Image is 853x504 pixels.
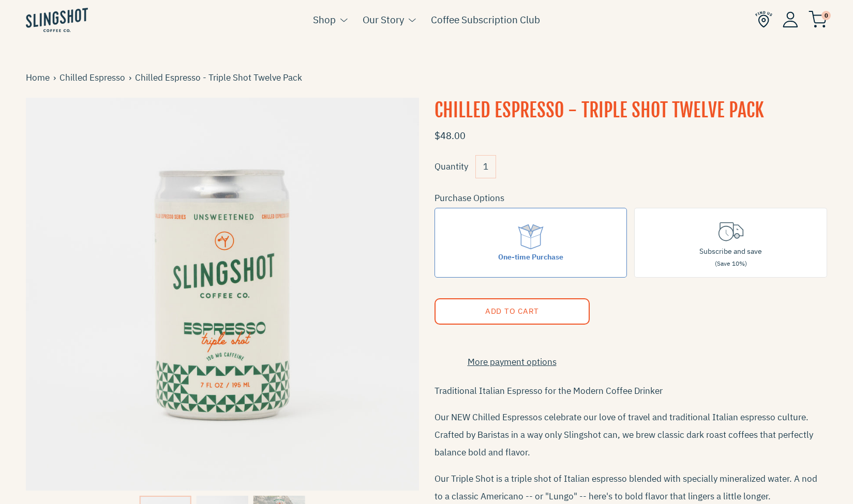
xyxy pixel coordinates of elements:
[59,71,129,85] a: Chilled Espresso
[313,12,336,27] a: Shop
[435,98,828,124] h1: Chilled Espresso - Triple Shot Twelve Pack
[821,11,831,20] span: 0
[485,306,538,316] span: Add to Cart
[783,11,798,27] img: Account
[435,161,468,172] label: Quantity
[53,71,59,85] span: ›
[135,71,306,85] span: Chilled Espresso - Triple Shot Twelve Pack
[435,298,590,325] button: Add to Cart
[129,71,135,85] span: ›
[435,382,828,400] p: Traditional Italian Espresso for the Modern Coffee Drinker
[435,408,828,461] p: Our NEW Chilled Espressos celebrate our love of travel and traditional Italian espresso culture. ...
[498,251,563,263] div: One-time Purchase
[26,71,53,85] a: Home
[26,98,419,491] img: Chilled Espresso - Triple Shot Twelve Pack
[755,11,772,28] img: Find Us
[435,130,466,142] span: $48.00
[809,13,827,26] a: 0
[431,12,540,27] a: Coffee Subscription Club
[435,355,590,369] a: More payment options
[715,259,747,267] span: (Save 10%)
[809,11,827,28] img: cart
[363,12,404,27] a: Our Story
[699,247,762,256] span: Subscribe and save
[435,191,504,205] legend: Purchase Options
